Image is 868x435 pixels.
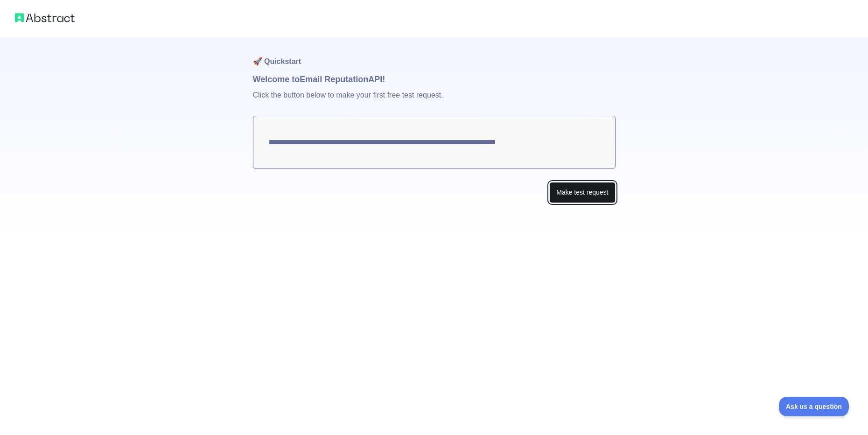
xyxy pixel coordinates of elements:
[253,86,616,116] p: Click the button below to make your first free test request.
[253,73,616,86] h1: Welcome to Email Reputation API!
[15,11,75,24] img: Abstract logo
[779,397,849,416] iframe: Toggle Customer Support
[253,37,616,73] h1: 🚀 Quickstart
[549,182,615,203] button: Make test request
